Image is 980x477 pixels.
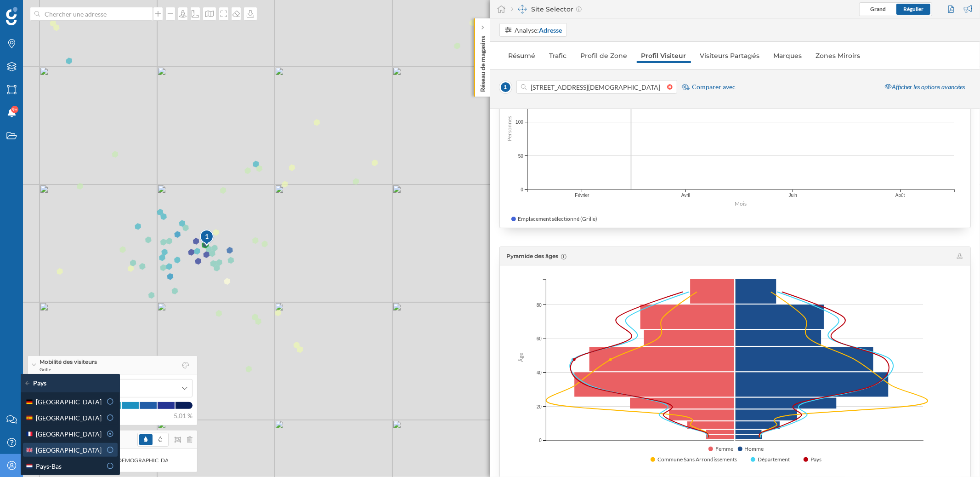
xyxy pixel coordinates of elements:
span: 0 [521,186,523,193]
a: Résumé [504,48,540,63]
span: Grand [870,6,886,12]
span: Pays-Bas [36,461,62,471]
span: Mobilité des visiteurs [40,358,97,366]
div: 1 [199,232,215,241]
img: Logo Geoblink [6,7,17,25]
span: Régulier [903,6,923,12]
div: Site Selector [511,5,582,14]
span: 50 [518,152,523,159]
span: Comparer avec [692,82,736,92]
a: Marques [769,48,807,63]
div: Zone 1. [STREET_ADDRESS][DEMOGRAPHIC_DATA] (Grille) [47,456,199,465]
span: 20 [536,403,541,410]
span: [GEOGRAPHIC_DATA] [36,445,102,455]
span: 40 [536,369,541,376]
strong: Adresse [539,26,562,34]
p: Réseau de magasins [478,32,487,92]
span: 100 [515,119,523,126]
span: Femme [715,445,733,453]
span: Pyramide des âges [507,253,559,259]
a: Zones Miroirs [811,48,865,63]
span: Emplacement sélectionné (Grille) [518,215,598,223]
text: Mois [735,200,747,207]
div: Analyse: [515,25,562,35]
span: 0 [539,437,542,444]
span: Pays [810,455,821,464]
span: 5,01 % [174,411,193,420]
span: Homme [745,445,764,453]
text: Juin [789,193,797,198]
span: [GEOGRAPHIC_DATA] [36,413,102,423]
text: Âge [517,353,524,362]
text: Avril [681,193,690,198]
div: Pays [25,379,115,388]
a: Profil de Zone [576,48,632,63]
div: Afficher les options avancées [879,79,970,95]
span: [GEOGRAPHIC_DATA] [36,397,102,407]
a: Profil Visiteur [637,48,691,63]
a: Trafic [545,48,572,63]
div: 1 [199,229,213,246]
span: Département [758,455,790,464]
span: 80 [536,301,541,308]
span: Commune Sans Arrondissements [657,455,737,464]
span: [GEOGRAPHIC_DATA] [36,429,102,439]
span: Assistance [18,6,63,15]
img: dashboards-manager.svg [518,5,527,14]
span: 9+ [12,105,17,114]
span: 60 [536,335,541,342]
img: pois-map-marker.svg [199,229,215,247]
text: Août [895,193,905,198]
span: 1 [499,81,512,93]
text: Personnes [506,116,513,141]
a: Visiteurs Partagés [696,48,765,63]
span: Grille [40,366,97,373]
text: Février [575,193,589,198]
